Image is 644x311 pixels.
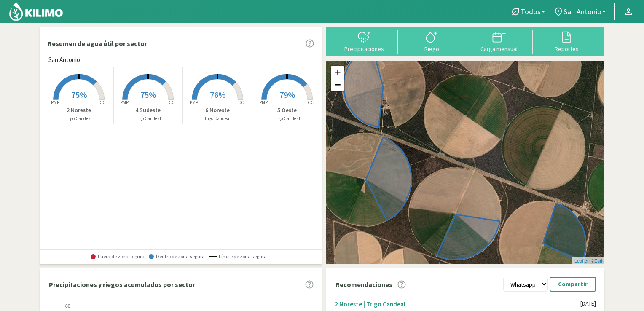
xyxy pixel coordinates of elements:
p: 4 Sudeste [114,106,183,115]
tspan: CC [238,99,244,105]
tspan: CC [169,99,175,105]
p: 6 Noreste [183,106,252,115]
span: 75% [140,89,156,100]
tspan: CC [99,99,105,105]
p: Trigo Candeal [44,115,113,122]
p: Trigo Candeal [183,115,252,122]
img: Kilimo [8,1,64,21]
span: Dentro de zona segura [149,254,205,260]
span: San Antonio [563,7,601,16]
p: Trigo Candeal [114,115,183,122]
p: Recomendaciones [335,279,392,290]
div: [DATE] [580,300,596,307]
p: Trigo Candeal [252,115,322,122]
p: 2 Noreste [44,106,113,115]
tspan: PMP [190,99,198,105]
span: Fuera de zona segura [91,254,145,260]
a: Zoom in [331,66,344,78]
div: Reportes [535,46,598,52]
button: Riego [398,30,465,52]
button: Reportes [533,30,600,52]
span: 76% [210,89,225,100]
tspan: CC [308,99,314,105]
tspan: PMP [259,99,268,105]
span: Todos [521,7,541,16]
p: Compartir [558,279,588,289]
span: San Antonio [48,55,80,65]
p: 5 Oeste [252,106,322,115]
div: Precipitaciones [333,46,395,52]
div: 2 Noreste | Trigo Candeal [335,300,580,308]
div: | © [572,257,604,265]
span: 79% [279,89,295,100]
span: Límite de zona segura [209,254,267,260]
a: Leaflet [574,258,588,263]
tspan: PMP [120,99,129,105]
a: Esri [594,258,602,263]
button: Carga mensual [465,30,533,52]
span: 75% [71,89,87,100]
div: Riego [400,46,463,52]
p: Resumen de agua útil por sector [48,38,147,48]
button: Compartir [550,277,596,292]
text: 80 [65,303,70,308]
p: Precipitaciones y riegos acumulados por sector [49,279,195,290]
a: Zoom out [331,78,344,91]
button: Precipitaciones [330,30,398,52]
div: Carga mensual [468,46,530,52]
tspan: PMP [51,99,59,105]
